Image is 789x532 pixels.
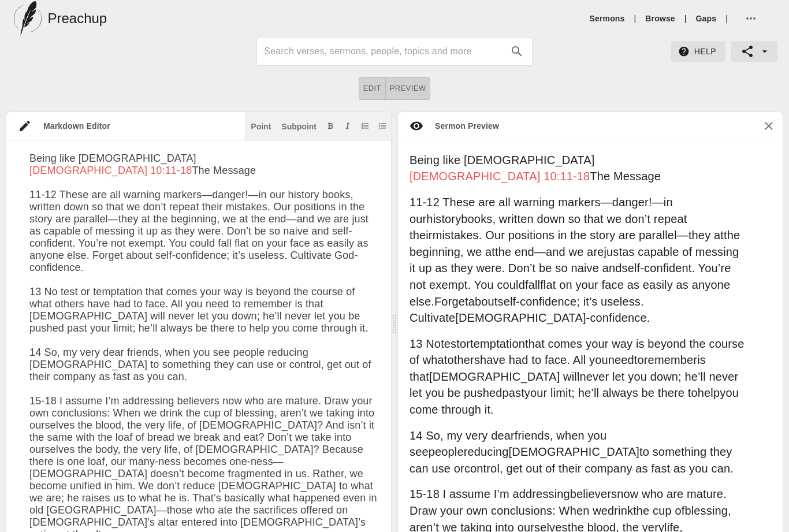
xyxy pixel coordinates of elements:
[621,262,640,274] span: self
[608,354,634,366] span: need
[410,427,745,477] p: 14 So, my very dear , when you see reducing to something they can use or , get out of their compa...
[680,13,691,24] li: |
[251,122,271,131] div: Point
[470,337,525,350] span: temptation
[410,154,594,166] span: Being like [DEMOGRAPHIC_DATA]
[423,120,499,132] div: Sermon Preview
[47,9,107,28] h5: Preachup
[281,122,317,131] div: Subpoint
[410,336,745,418] p: 13 No or that comes your way is beyond the course of what have had to face. All you to is that ne...
[359,77,386,100] button: Edit
[14,1,42,36] img: preachup-logo.png
[612,196,649,209] span: danger
[410,170,590,183] span: [DEMOGRAPHIC_DATA] 10:11-18
[398,152,783,189] div: The Message
[325,120,336,132] button: Add bold text
[630,13,641,24] li: |
[32,120,245,132] div: Markdown Editor
[386,77,431,100] button: Preview
[498,295,577,308] span: self-confidence
[359,77,431,100] div: text alignment
[410,194,745,326] p: 11-12 These are all warning markers— !—in our books, written down so that we don’t repeat their ....
[680,44,716,59] span: Help
[590,311,646,324] span: confidence
[731,474,775,518] iframe: Drift Widget Chat Controller
[359,120,371,132] button: Add ordered list
[264,42,504,61] input: Search sermons
[608,504,633,517] span: drink
[426,213,461,225] span: history
[248,120,273,132] button: Insert point
[429,370,580,383] span: [DEMOGRAPHIC_DATA] will
[429,445,464,458] span: people
[698,386,720,399] span: help
[495,245,534,258] span: the end
[590,13,625,24] a: Sermons
[433,229,479,241] span: mistakes
[464,462,500,475] span: control
[515,429,550,442] span: friends
[504,39,530,64] button: search
[645,13,675,24] a: Browse
[279,120,319,132] button: Subpoint
[525,278,540,291] span: fall
[390,82,426,95] span: Preview
[721,13,732,24] li: |
[377,120,388,132] button: Add unordered list
[502,386,524,399] span: past
[509,445,639,458] span: [DEMOGRAPHIC_DATA]
[410,229,740,258] span: the beginning
[644,354,697,366] span: remember
[684,504,728,517] span: blessing
[441,337,460,350] span: test
[671,41,725,62] button: Help
[448,354,481,366] span: others
[696,13,717,24] a: Gaps
[455,311,586,324] span: [DEMOGRAPHIC_DATA]
[363,82,381,95] span: Edit
[604,245,622,258] span: just
[434,295,468,308] span: Forget
[570,488,617,500] span: believers
[342,120,353,132] button: Add italic text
